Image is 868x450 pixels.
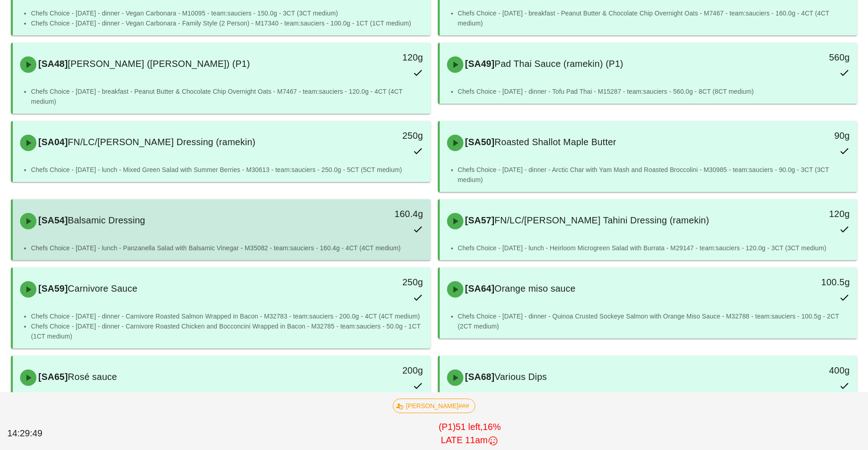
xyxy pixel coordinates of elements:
div: LATE 11am [79,434,861,447]
li: Chefs Choice - [DATE] - breakfast - Peanut Butter & Chocolate Chip Overnight Oats - M7467 - team:... [31,86,423,106]
div: (P1) 16% [77,419,863,449]
span: Balsamic Dressing [68,215,145,225]
span: Various Dips [494,372,547,382]
span: [PERSON_NAME]### [399,399,469,413]
li: Chefs Choice - [DATE] - breakfast - Peanut Butter & Chocolate Chip Overnight Oats - M7467 - team:... [458,8,850,28]
div: 560g [757,50,850,65]
span: Carnivore Sauce [68,283,138,293]
div: 14:29:49 [5,425,77,442]
li: Chefs Choice - [DATE] - lunch - Panzanella Salad with Balsamic Vinegar - M35082 - team:sauciers -... [31,243,423,253]
li: Chefs Choice - [DATE] - dinner - Quinoa Crusted Sockeye Salmon with Orange Miso Sauce - M32788 - ... [458,311,850,331]
li: Chefs Choice - [DATE] - lunch - Heirloom Microgreen Salad with Burrata - M29147 - team:sauciers -... [458,243,850,253]
div: 160.4g [330,207,423,221]
span: Pad Thai Sauce (ramekin) (P1) [494,59,623,69]
div: 250g [330,275,423,289]
li: Chefs Choice - [DATE] - dinner - Arctic Char with Yam Mash and Roasted Broccolini - M30985 - team... [458,165,850,185]
div: 250g [330,128,423,143]
span: 51 left, [456,422,483,432]
span: [SA49] [463,59,495,69]
div: 120g [330,50,423,65]
span: [SA04] [36,137,68,147]
div: 100.5g [757,275,850,289]
div: 120g [757,207,850,221]
li: Chefs Choice - [DATE] - dinner - Vegan Carbonara - Family Style (2 Person) - M17340 - team:saucie... [31,18,423,28]
span: Orange miso sauce [494,283,575,293]
li: Chefs Choice - [DATE] - dinner - Vegan Carbonara - M10095 - team:sauciers - 150.0g - 3CT (3CT med... [31,8,423,18]
span: [SA68] [463,372,495,382]
li: Chefs Choice - [DATE] - lunch - Mixed Green Salad with Summer Berries - M30613 - team:sauciers - ... [31,165,423,175]
li: Chefs Choice - [DATE] - dinner - Carnivore Roasted Salmon Wrapped in Bacon - M32783 - team:saucie... [31,311,423,321]
span: [SA54] [36,215,68,225]
span: Rosé sauce [68,372,117,382]
div: 200g [330,363,423,378]
div: 400g [757,363,850,378]
span: [SA64] [463,283,495,293]
span: [SA50] [463,137,495,147]
span: FN/LC/[PERSON_NAME] Tahini Dressing (ramekin) [494,215,709,225]
span: Roasted Shallot Maple Butter [494,137,616,147]
span: [SA57] [463,215,495,225]
span: [SA65] [36,372,68,382]
li: Chefs Choice - [DATE] - dinner - Tofu Pad Thai - M15287 - team:sauciers - 560.0g - 8CT (8CT medium) [458,86,850,96]
span: [SA48] [36,59,68,69]
span: [SA59] [36,283,68,293]
li: Chefs Choice - [DATE] - dinner - Carnivore Roasted Chicken and Bocconcini Wrapped in Bacon - M327... [31,321,423,341]
div: 90g [757,128,850,143]
span: [PERSON_NAME] ([PERSON_NAME]) (P1) [68,59,250,69]
span: FN/LC/[PERSON_NAME] Dressing (ramekin) [68,137,256,147]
